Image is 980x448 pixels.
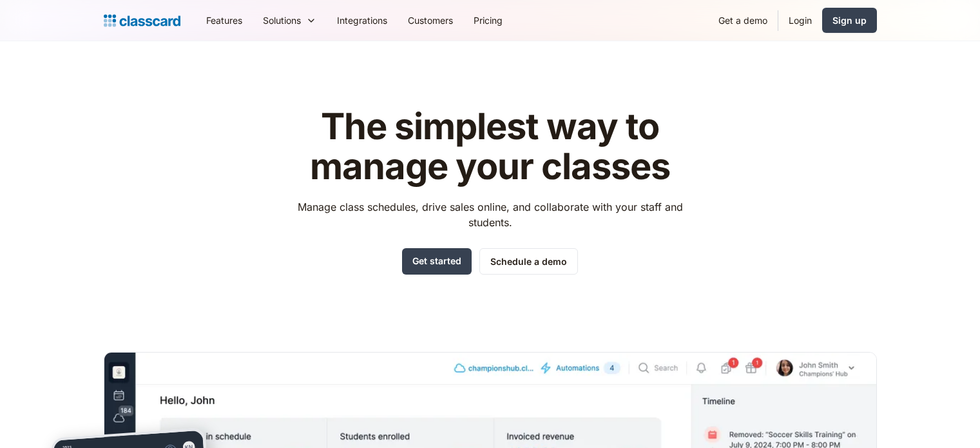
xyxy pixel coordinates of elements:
[398,6,463,35] a: Customers
[463,6,513,35] a: Pricing
[285,107,695,186] h1: The simplest way to manage your classes
[402,248,472,275] a: Get started
[263,14,301,27] div: Solutions
[285,199,695,230] p: Manage class schedules, drive sales online, and collaborate with your staff and students.
[104,12,180,30] a: home
[253,6,327,35] div: Solutions
[778,6,822,35] a: Login
[196,6,253,35] a: Features
[832,14,867,27] div: Sign up
[327,6,398,35] a: Integrations
[708,6,778,35] a: Get a demo
[822,8,877,33] a: Sign up
[479,248,578,275] a: Schedule a demo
